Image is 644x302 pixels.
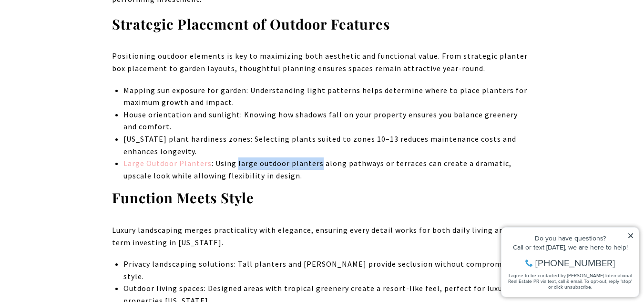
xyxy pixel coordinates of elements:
[10,21,138,28] div: Do you have questions?
[123,133,532,157] li: [US_STATE] plant hardiness zones: Selecting plants suited to zones 10–13 reduces maintenance cost...
[112,15,390,33] strong: Strategic Placement of Outdoor Features
[112,188,254,207] strong: Function Meets Style
[123,158,212,168] a: Large Outdoor Planters
[10,31,138,37] div: Call or text [DATE], we are here to help!
[123,258,532,282] li: Privacy landscaping solutions: Tall planters and [PERSON_NAME] provide seclusion without compromi...
[123,157,532,182] li: : Using large outdoor planters along pathways or terraces can create a dramatic, upscale look whi...
[12,59,136,77] span: I agree to be contacted by [PERSON_NAME] International Real Estate PR via text, call & email. To ...
[39,45,119,54] span: [PHONE_NUMBER]
[123,109,532,133] li: House orientation and sunlight: Knowing how shadows fall on your property ensures you balance gre...
[112,50,532,74] p: Positioning outdoor elements is key to maximizing both aesthetic and functional value. From strat...
[112,224,532,249] p: Luxury landscaping merges practicality with elegance, ensuring every detail works for both daily ...
[123,84,532,109] li: Mapping sun exposure for garden: Understanding light patterns helps determine where to place plan...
